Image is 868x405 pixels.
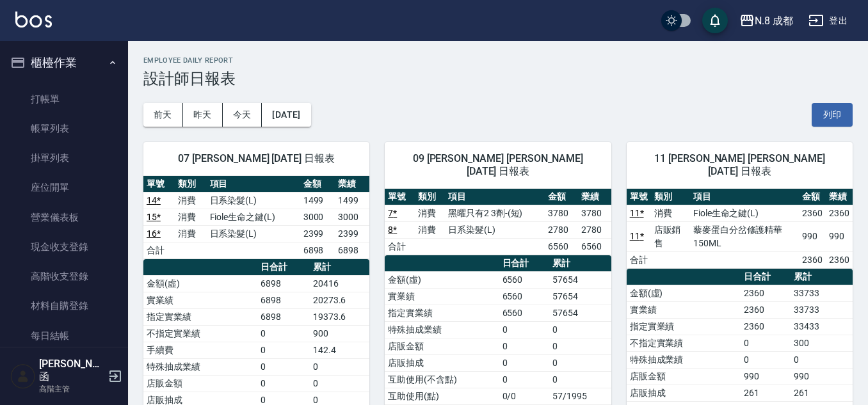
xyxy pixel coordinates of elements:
td: 20273.6 [310,292,370,308]
td: 0 [257,358,309,375]
td: 990 [799,221,826,251]
td: 2399 [335,225,369,242]
th: 類別 [415,189,445,205]
td: 6898 [257,308,309,325]
td: 0 [741,351,791,368]
td: 0 [499,354,550,371]
td: 990 [741,368,791,385]
th: 金額 [545,189,578,205]
td: Fiole生命之鍵(L) [207,209,300,225]
button: save [702,8,728,33]
span: 11 [PERSON_NAME] [PERSON_NAME] [DATE] 日報表 [642,152,837,178]
td: 6560 [499,305,550,321]
h3: 設計師日報表 [143,70,853,88]
td: 33433 [791,318,853,335]
td: Fiole生命之鍵(L) [690,205,800,221]
td: 0 [257,325,309,342]
a: 座位開單 [5,173,123,202]
td: 消費 [415,205,445,221]
th: 單號 [143,176,175,193]
th: 類別 [651,189,690,205]
td: 0 [549,354,611,371]
td: 2360 [741,285,791,301]
td: 3780 [545,205,578,221]
div: N.8 成都 [755,13,793,29]
td: 店販金額 [143,375,257,392]
td: 6898 [300,242,335,258]
td: 57654 [549,288,611,305]
td: 特殊抽成業績 [627,351,741,368]
td: 6560 [578,238,611,255]
th: 累計 [549,255,611,272]
td: 互助使用(不含點) [385,371,499,388]
td: 指定實業績 [385,305,499,321]
td: 0 [549,338,611,354]
td: 1499 [300,192,335,209]
td: 實業績 [627,301,741,318]
td: 0 [741,335,791,351]
td: 0 [549,321,611,338]
td: 店販銷售 [651,221,690,251]
button: 櫃檯作業 [5,46,123,79]
th: 金額 [799,189,826,205]
th: 業績 [335,176,369,193]
td: 不指定實業績 [143,325,257,342]
button: 今天 [223,103,262,127]
a: 高階收支登錄 [5,262,123,291]
td: 2360 [799,205,826,221]
a: 打帳單 [5,84,123,114]
td: 日系染髮(L) [207,192,300,209]
td: 142.4 [310,342,370,358]
td: 藜麥蛋白分岔修護精華150ML [690,221,800,251]
td: 指定實業績 [627,318,741,335]
th: 項目 [207,176,300,193]
td: 0 [499,321,550,338]
button: 列印 [812,103,853,127]
button: 昨天 [183,103,223,127]
table: a dense table [627,189,853,269]
td: 20416 [310,275,370,292]
th: 項目 [690,189,800,205]
h5: [PERSON_NAME]函 [39,358,104,383]
td: 店販抽成 [385,354,499,371]
td: 3000 [300,209,335,225]
td: 990 [791,368,853,385]
td: 2360 [826,205,853,221]
td: 2360 [741,301,791,318]
td: 消費 [651,205,690,221]
td: 57/1995 [549,388,611,404]
button: [DATE] [262,103,310,127]
th: 單號 [627,189,651,205]
td: 0 [310,375,370,392]
p: 高階主管 [39,383,104,395]
a: 現金收支登錄 [5,232,123,262]
td: 0 [310,358,370,375]
th: 日合計 [257,259,309,276]
td: 0 [499,338,550,354]
h2: Employee Daily Report [143,56,853,65]
td: 合計 [143,242,175,258]
td: 實業績 [143,292,257,308]
td: 2360 [826,251,853,268]
td: 300 [791,335,853,351]
td: 6898 [257,275,309,292]
td: 0 [257,342,309,358]
td: 261 [741,385,791,401]
a: 材料自購登錄 [5,291,123,321]
th: 日合計 [741,269,791,285]
td: 日系染髮(L) [445,221,545,238]
th: 累計 [310,259,370,276]
td: 日系染髮(L) [207,225,300,242]
td: 33733 [791,285,853,301]
a: 每日結帳 [5,321,123,351]
th: 日合計 [499,255,550,272]
td: 不指定實業績 [627,335,741,351]
td: 0 [549,371,611,388]
td: 2399 [300,225,335,242]
th: 業績 [826,189,853,205]
td: 合計 [385,238,415,255]
td: 金額(虛) [385,271,499,288]
td: 6560 [499,271,550,288]
th: 類別 [175,176,206,193]
th: 金額 [300,176,335,193]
